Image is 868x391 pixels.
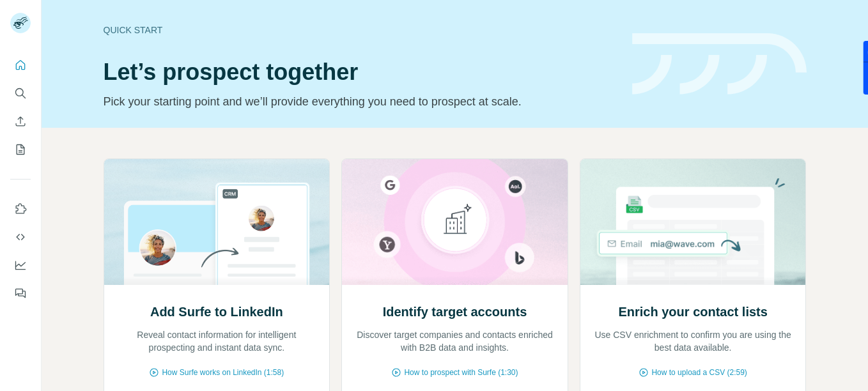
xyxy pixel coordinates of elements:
[651,367,747,378] span: How to upload a CSV (2:59)
[104,159,330,285] img: Add Surfe to LinkedIn
[355,328,555,354] p: Discover target companies and contacts enriched with B2B data and insights.
[117,328,317,354] p: Reveal contact information for intelligent prospecting and instant data sync.
[10,226,31,249] button: Use Surfe API
[10,197,31,220] button: Use Surfe on LinkedIn
[104,24,617,36] div: Quick start
[341,159,568,285] img: Identify target accounts
[593,328,793,354] p: Use CSV enrichment to confirm you are using the best data available.
[10,254,31,277] button: Dashboard
[10,82,31,105] button: Search
[618,303,767,321] h2: Enrich your contact lists
[162,367,284,378] span: How Surfe works on LinkedIn (1:58)
[383,303,527,321] h2: Identify target accounts
[10,54,31,77] button: Quick start
[104,93,617,111] p: Pick your starting point and we’ll provide everything you need to prospect at scale.
[404,367,518,378] span: How to prospect with Surfe (1:30)
[10,110,31,133] button: Enrich CSV
[580,159,807,285] img: Enrich your contact lists
[150,303,283,321] h2: Add Surfe to LinkedIn
[632,33,807,95] img: banner
[10,282,31,305] button: Feedback
[104,59,617,85] h1: Let’s prospect together
[10,138,31,161] button: My lists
